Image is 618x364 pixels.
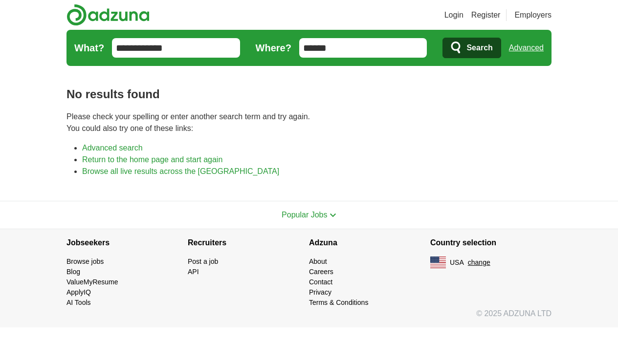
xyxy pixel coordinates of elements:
a: Advanced search [82,144,143,152]
a: Login [444,9,463,21]
button: Search [442,38,501,58]
a: Browse jobs [66,257,104,265]
a: Terms & Conditions [309,299,368,306]
a: Privacy [309,288,331,296]
span: Popular Jobs [282,211,327,219]
a: Advanced [509,38,544,58]
a: Careers [309,268,333,276]
a: Register [471,9,501,21]
a: AI Tools [66,299,91,306]
label: Where? [256,41,291,55]
a: Employers [514,9,552,21]
a: About [309,257,327,265]
a: Post a job [188,257,218,265]
img: Adzuna logo [66,4,150,26]
a: Browse all live results across the [GEOGRAPHIC_DATA] [82,167,279,175]
a: ValueMyResume [66,278,118,286]
label: What? [74,41,104,55]
div: © 2025 ADZUNA LTD [59,308,559,327]
a: Blog [66,268,80,276]
span: USA [450,257,464,268]
h1: No results found [66,86,552,103]
p: Please check your spelling or enter another search term and try again. You could also try one of ... [66,111,552,134]
button: change [468,257,490,268]
a: API [188,268,199,276]
span: Search [466,38,492,58]
img: toggle icon [330,213,336,217]
a: ApplyIQ [66,288,91,296]
a: Return to the home page and start again [82,155,222,164]
h4: Country selection [430,229,552,257]
a: Contact [309,278,332,286]
img: US flag [430,257,446,268]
